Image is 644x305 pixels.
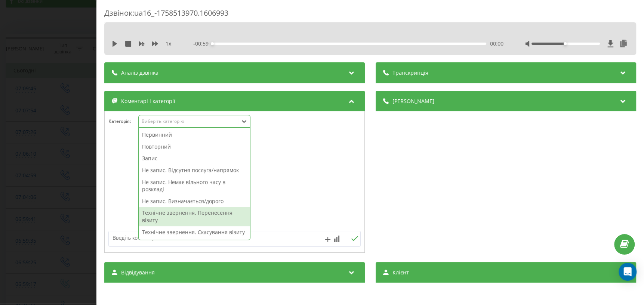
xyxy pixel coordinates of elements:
div: Повторний [139,141,250,153]
span: Відвідування [121,269,155,276]
span: Транскрипція [392,69,428,77]
span: Коментарі і категорії [121,97,175,105]
span: 00:00 [490,40,503,47]
div: Первинний [139,129,250,141]
h4: Категорія : [108,119,138,124]
span: - 00:59 [194,40,213,47]
div: Open Intercom Messenger [619,263,637,281]
div: Технічне звернення. Аналізи, готовність/відправка [139,238,250,257]
div: Запис [139,152,250,164]
div: Accessibility label [211,42,214,45]
span: [PERSON_NAME] [392,97,434,105]
div: Технічне звернення. Перенесення візиту [139,207,250,226]
div: Не запис. Визначається/дорого [139,195,250,207]
div: Accessibility label [564,42,567,45]
div: Не запис. Немає вільного часу в розкладі [139,176,250,195]
div: Виберіть категорію [142,118,235,124]
span: 1 x [166,40,171,47]
span: Аналіз дзвінка [121,69,158,77]
span: Клієнт [392,269,409,276]
div: Технічне звернення. Скасування візиту [139,226,250,238]
div: Не запис. Відсутня послуга/напрямок [139,164,250,176]
div: Дзвінок : ua16_-1758513970.1606993 [104,8,636,22]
